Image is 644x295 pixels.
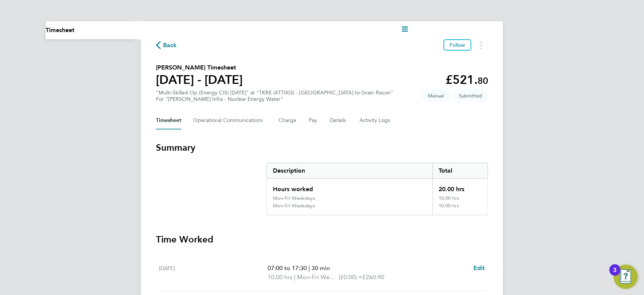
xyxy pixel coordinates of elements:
button: Open Resource Center, 3 new notifications [614,265,638,289]
button: Operational Communications [193,111,267,130]
div: 10.00 hrs [433,203,488,215]
div: 20.00 hrs [433,179,488,195]
div: 3 [613,270,617,280]
div: Summary [267,163,488,215]
span: 80 [478,75,488,86]
span: 30 min [311,264,330,272]
button: Activity Logs [359,111,391,130]
nav: Main navigation [46,21,135,39]
a: Edit [473,264,485,273]
div: 10.00 hrs [433,195,488,203]
button: Follow [444,39,471,51]
button: Back [156,40,177,50]
div: Description [267,163,433,178]
h3: Time Worked [156,233,488,246]
button: Pay [309,111,318,130]
span: | [308,264,310,272]
span: This timesheet was manually created. [422,90,450,102]
div: "Multi-Skilled Op (Energy CIS) [DATE]" at "TKRE (4TT003) - [GEOGRAPHIC_DATA] to Grain Recon" [156,90,393,102]
div: Total [433,163,488,178]
div: Mon-Fri Weekdays [273,195,315,201]
button: Timesheet [156,111,181,130]
div: Mon-Fri Weekdays [273,203,315,209]
span: £260.90 [362,273,384,281]
span: This timesheet is Submitted. [453,90,488,102]
app-decimal: £521. [445,73,488,87]
span: Mon-Fri Weekdays [297,273,339,282]
span: (£0.00) = [339,273,362,281]
span: | [294,273,296,281]
div: For "[PERSON_NAME] Infra - Nuclear Energy Water" [156,96,393,102]
h3: Summary [156,142,488,154]
div: [DATE] [159,264,268,282]
span: Back [163,41,177,50]
span: Edit [473,264,485,272]
span: 10.00 hrs [268,273,293,281]
button: Timesheets Menu [475,39,488,51]
button: Details [330,111,347,130]
div: Hours worked [267,179,433,195]
h2: [PERSON_NAME] Timesheet [156,63,243,72]
span: Follow [450,42,465,48]
button: Charge [279,111,297,130]
h1: [DATE] - [DATE] [156,72,243,87]
li: Timesheet [46,26,74,35]
span: 07:00 to 17:30 [268,264,307,272]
